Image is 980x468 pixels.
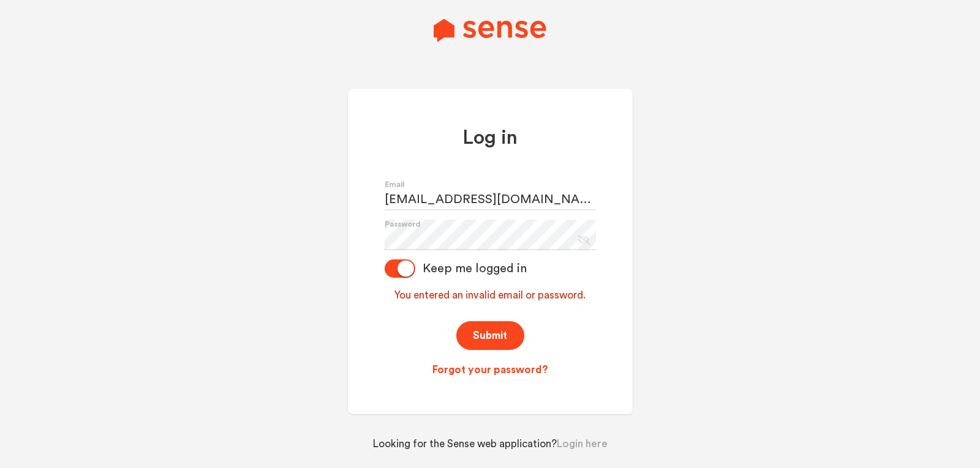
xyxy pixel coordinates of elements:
a: Forgot your password? [385,363,596,377]
div: Looking for the Sense web application? [344,426,636,451]
a: Login here [557,439,608,449]
div: Keep me logged in [415,261,527,276]
h1: Log in [385,125,596,150]
button: Submit [456,321,524,350]
div: You entered an invalid email or password. [385,288,596,303]
img: Sense Logo [434,18,546,42]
